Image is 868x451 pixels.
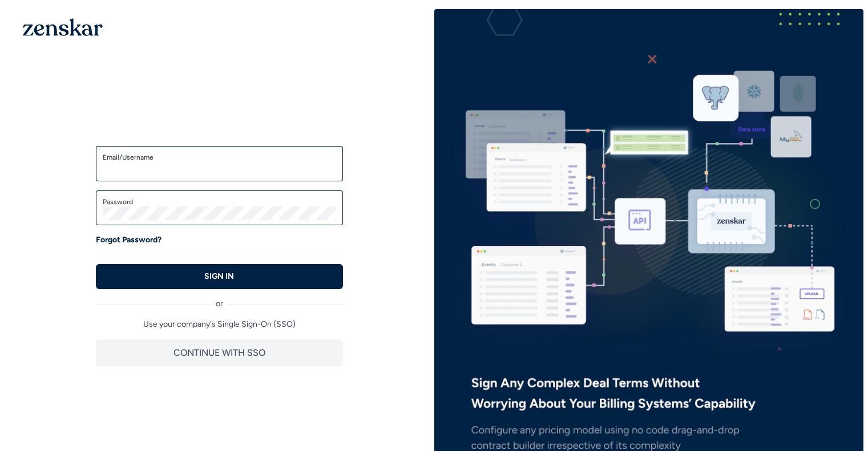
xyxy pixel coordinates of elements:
p: SIGN IN [204,271,234,282]
a: Forgot Password? [96,234,162,246]
div: or [96,289,343,310]
button: CONTINUE WITH SSO [96,339,343,367]
label: Password [103,197,336,206]
button: SIGN IN [96,264,343,289]
label: Email/Username [103,153,336,162]
img: 1OGAJ2xQqyY4LXKgY66KYq0eOWRCkrZdAb3gUhuVAqdWPZE9SRJmCz+oDMSn4zDLXe31Ii730ItAGKgCKgCCgCikA4Av8PJUP... [23,18,103,36]
p: Use your company's Single Sign-On (SSO) [96,319,343,330]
